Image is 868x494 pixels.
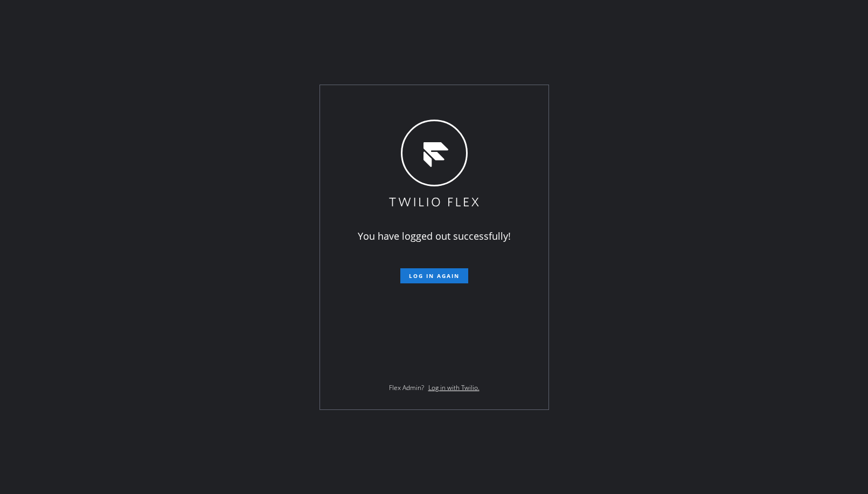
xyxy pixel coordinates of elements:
[358,229,511,242] span: You have logged out successfully!
[389,383,424,392] span: Flex Admin?
[400,268,468,283] button: Log in again
[409,272,460,280] span: Log in again
[428,383,480,392] a: Log in with Twilio.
